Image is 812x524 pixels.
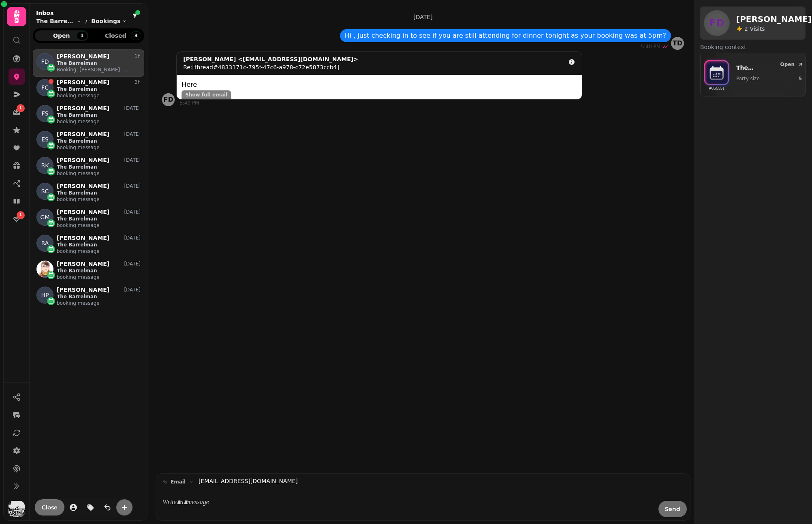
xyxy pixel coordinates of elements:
[57,118,141,125] p: booking message
[57,216,141,222] p: The Barrelman
[42,505,58,510] span: Close
[9,104,25,120] a: 1
[124,183,141,189] p: [DATE]
[124,287,141,293] p: [DATE]
[35,499,64,515] button: Close
[41,213,50,221] span: GM
[131,31,141,40] div: 3
[57,53,109,60] p: [PERSON_NAME]
[41,239,49,247] span: RA
[57,196,141,203] p: booking message
[41,291,49,299] span: HP
[96,33,136,38] span: Closed
[57,157,109,164] p: [PERSON_NAME]
[57,190,141,196] p: The Barrelman
[57,222,141,229] p: booking message
[665,506,680,512] span: Send
[36,261,53,278] img: Luke McFarlane
[124,105,141,111] p: [DATE]
[777,60,807,69] button: Open
[799,75,802,82] p: 5
[57,300,141,306] p: booking message
[57,60,141,66] p: The Barrelman
[9,211,25,227] a: 1
[658,501,687,517] button: Send
[41,83,49,92] span: FC
[709,18,724,28] span: FD
[673,40,682,47] span: TD
[33,49,144,511] div: grid
[57,92,141,99] p: booking message
[91,17,127,25] button: Bookings
[199,477,298,486] a: [EMAIL_ADDRESS][DOMAIN_NAME]
[57,112,141,118] p: The Barrelman
[345,31,666,41] div: Hi , just checking in to see if you are still attending for dinner tonight as your booking was at...
[42,109,49,118] span: FS
[135,53,141,60] p: 1h
[124,261,141,267] p: [DATE]
[57,274,141,280] p: booking message
[19,212,22,218] span: 1
[565,55,579,69] button: detail
[57,267,141,274] p: The Barrelman
[57,209,109,216] p: [PERSON_NAME]
[41,135,49,143] span: ES
[77,31,87,40] div: 1
[183,63,358,71] div: Re:[thread#4833171c-795f-47c6-a978-c72e5873ccb4]
[744,25,765,33] p: Visits
[36,17,81,25] button: The Barrelman
[57,164,141,170] p: The Barrelman
[130,11,140,21] button: filter
[36,9,127,17] h2: Inbox
[36,17,127,25] nav: breadcrumb
[9,501,25,517] img: User avatar
[57,86,141,92] p: The Barrelman
[183,55,358,63] div: [PERSON_NAME] <[EMAIL_ADDRESS][DOMAIN_NAME]>
[124,235,141,241] p: [DATE]
[57,235,109,242] p: [PERSON_NAME]
[124,209,141,215] p: [DATE]
[41,58,49,66] span: FD
[57,144,141,151] p: booking message
[57,66,141,73] p: Booking: [PERSON_NAME] - [DATE] 5:00 PM
[57,183,109,190] p: [PERSON_NAME]
[36,17,75,25] span: The Barrelman
[89,30,143,41] button: Closed3
[57,131,109,138] p: [PERSON_NAME]
[135,79,141,86] p: 2h
[780,62,795,67] span: Open
[182,80,577,90] div: Here
[57,105,109,112] p: [PERSON_NAME]
[19,105,22,111] span: 1
[124,157,141,163] p: [DATE]
[744,26,750,32] span: 2
[57,287,109,293] p: [PERSON_NAME]
[736,75,782,82] p: Party size
[41,161,49,169] span: RK
[709,85,725,93] p: ACGGSS1
[57,79,109,86] p: [PERSON_NAME]
[641,43,661,50] div: 5:40 PM
[704,56,802,93] div: bookings-iconACGGSS1The BarrelmanParty size5Open
[124,131,141,137] p: [DATE]
[163,96,173,103] span: FD
[35,30,88,41] button: Open1
[185,92,227,97] span: Show full email
[736,64,782,72] p: The Barrelman
[41,33,82,38] span: Open
[57,261,109,267] p: [PERSON_NAME]
[116,499,132,515] button: create-convo
[99,499,115,515] button: is-read
[413,13,432,21] p: [DATE]
[700,43,806,51] label: Booking context
[7,501,26,517] button: User avatar
[57,293,141,300] p: The Barrelman
[159,477,197,487] button: email
[82,499,98,515] button: tag-thread
[179,100,684,106] div: 5:40 PM
[704,56,730,91] img: bookings-icon
[57,170,141,177] p: booking message
[182,90,231,99] button: Show full email
[57,242,141,248] p: The Barrelman
[41,187,49,195] span: SC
